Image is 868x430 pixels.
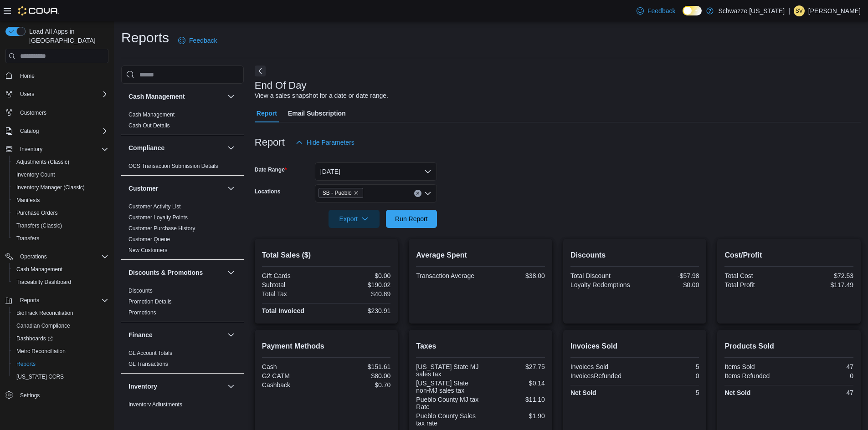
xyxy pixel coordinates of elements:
[16,107,50,118] a: Customers
[128,236,170,243] a: Customer Queue
[128,111,175,118] a: Cash Management
[9,307,112,319] button: BioTrack Reconciliation
[570,363,633,370] div: Invoices Sold
[9,370,112,383] button: [US_STATE] CCRS
[13,333,56,344] a: Dashboards
[292,133,358,152] button: Hide Parameters
[334,210,374,228] span: Export
[13,207,62,218] a: Purchase Orders
[13,195,43,206] a: Manifests
[288,104,346,122] span: Email Subscription
[483,396,545,403] div: $11.10
[13,169,59,180] a: Inventory Count
[416,379,478,394] div: [US_STATE] State non-MJ sales tax
[20,109,46,116] span: Customers
[262,272,324,279] div: Gift Cards
[255,91,388,101] div: View a sales snapshot for a date or date range.
[128,268,224,277] button: Discounts & Promotions
[13,233,43,244] a: Transfers
[13,220,108,231] span: Transfers (Classic)
[483,379,545,387] div: $0.14
[121,285,244,322] div: Discounts & Promotions
[13,359,108,369] span: Reports
[121,348,244,373] div: Finance
[2,389,112,402] button: Settings
[128,360,168,368] span: GL Transactions
[255,188,281,195] label: Locations
[13,371,67,382] a: [US_STATE] CCRS
[128,225,195,232] span: Customer Purchase History
[724,389,750,396] strong: Net Sold
[791,281,853,288] div: $117.49
[328,372,390,379] div: $80.00
[9,319,112,332] button: Canadian Compliance
[328,381,390,389] div: $0.70
[9,332,112,345] a: Dashboards
[416,412,478,427] div: Pueblo County Sales tax rate
[570,341,699,352] h2: Invoices Sold
[255,66,266,76] button: Next
[13,346,108,357] span: Metrc Reconciliation
[9,219,112,232] button: Transfers (Classic)
[416,396,478,410] div: Pueblo County MJ tax Rate
[2,125,112,137] button: Catalog
[16,89,108,100] span: Users
[26,27,108,45] span: Load All Apps in [GEOGRAPHIC_DATA]
[262,381,324,389] div: Cashback
[20,297,39,304] span: Reports
[128,214,188,221] a: Customer Loyalty Points
[791,363,853,370] div: 47
[9,345,112,358] button: Metrc Reconciliation
[16,158,69,166] span: Adjustments (Classic)
[416,272,478,279] div: Transaction Average
[16,197,40,204] span: Manifests
[9,263,112,276] button: Cash Management
[16,126,108,137] span: Catalog
[20,127,39,135] span: Catalog
[16,322,70,329] span: Canadian Compliance
[226,183,236,194] button: Customer
[16,126,42,137] button: Catalog
[570,281,633,288] div: Loyalty Redemptions
[16,251,51,262] button: Operations
[16,278,71,286] span: Traceabilty Dashboard
[128,247,167,253] a: New Customers
[128,162,218,170] span: OCS Transaction Submission Details
[416,341,545,352] h2: Taxes
[483,363,545,370] div: $27.75
[255,80,307,91] h3: End Of Day
[16,89,38,100] button: Users
[257,104,277,122] span: Report
[13,333,108,344] span: Dashboards
[128,401,182,408] span: Inventory Adjustments
[647,6,675,15] span: Feedback
[16,222,62,229] span: Transfers (Classic)
[175,31,221,50] a: Feedback
[328,281,390,288] div: $190.02
[633,2,679,20] a: Feedback
[2,294,112,307] button: Reports
[414,190,421,197] button: Clear input
[128,163,218,169] a: OCS Transaction Submission Details
[226,142,236,153] button: Compliance
[13,207,108,218] span: Purchase Orders
[791,389,853,396] div: 47
[386,210,437,228] button: Run Report
[328,307,390,314] div: $230.91
[16,295,108,306] span: Reports
[424,190,431,197] button: Open list of options
[329,210,380,228] button: Export
[13,308,77,319] a: BioTrack Reconciliation
[20,91,34,98] span: Users
[9,181,112,194] button: Inventory Manager (Classic)
[128,309,156,316] a: Promotions
[791,372,853,379] div: 0
[16,171,55,178] span: Inventory Count
[9,168,112,181] button: Inventory Count
[13,264,66,275] a: Cash Management
[128,287,153,294] span: Discounts
[13,308,108,319] span: BioTrack Reconciliation
[128,401,182,408] a: Inventory Adjustments
[16,184,85,191] span: Inventory Manager (Classic)
[724,341,853,352] h2: Products Sold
